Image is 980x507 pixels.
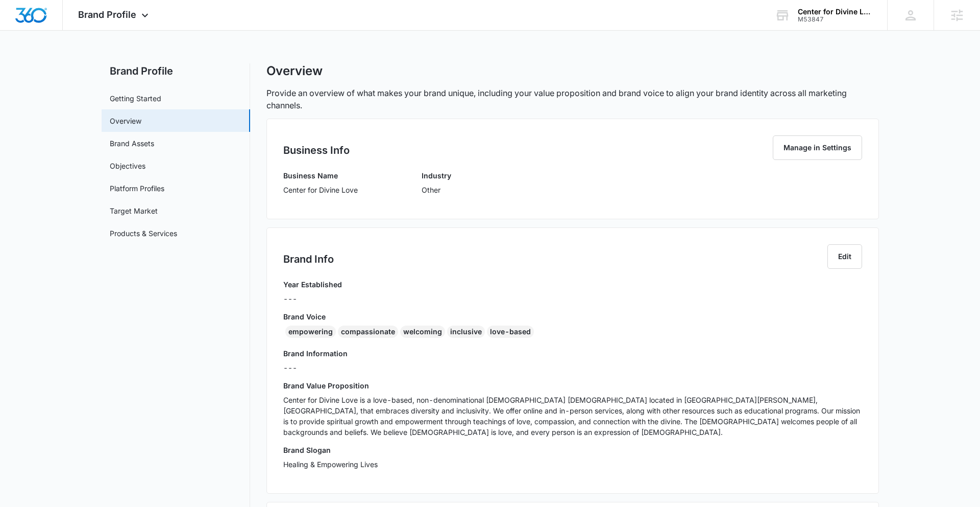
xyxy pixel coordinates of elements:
[110,228,177,239] a: Products & Services
[283,395,862,437] p: Center for Divine Love is a love-based, non-denominational [DEMOGRAPHIC_DATA] [DEMOGRAPHIC_DATA] ...
[338,326,398,338] div: compassionate
[283,185,358,195] p: Center for Divine Love
[798,16,872,23] div: account id
[773,135,862,160] button: Manage in Settings
[283,348,862,359] h3: Brand Information
[110,93,161,104] a: Getting Started
[283,143,350,158] h2: Business Info
[102,63,250,79] h2: Brand Profile
[283,170,358,181] h3: Business Name
[110,205,158,216] a: Target Market
[283,279,342,290] h3: Year Established
[447,326,485,338] div: inclusive
[266,63,323,79] h1: Overview
[283,445,862,455] h3: Brand Slogan
[283,459,862,470] p: Healing & Empowering Lives
[283,311,862,322] h3: Brand Voice
[285,326,336,338] div: empowering
[110,116,141,126] a: Overview
[283,251,334,267] h2: Brand Info
[283,380,862,391] h3: Brand Value Proposition
[283,293,342,304] p: ---
[798,8,872,16] div: account name
[110,183,164,194] a: Platform Profiles
[400,326,445,338] div: welcoming
[110,160,145,171] a: Objectives
[266,87,879,111] p: Provide an overview of what makes your brand unique, including your value proposition and brand v...
[110,138,154,149] a: Brand Assets
[283,362,862,373] p: ---
[422,185,451,195] p: Other
[487,326,534,338] div: love-based
[827,244,862,269] button: Edit
[422,170,451,181] h3: Industry
[78,9,136,20] span: Brand Profile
